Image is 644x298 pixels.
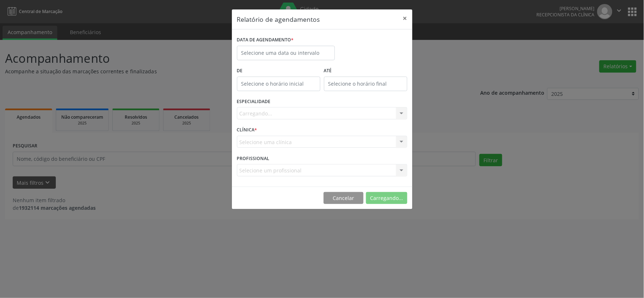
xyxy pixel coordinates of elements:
[237,124,257,136] label: CLÍNICA
[398,9,412,27] button: Close
[237,153,270,164] label: PROFISSIONAL
[324,65,407,77] label: ATÉ
[366,192,407,204] button: Carregando...
[237,15,320,24] h5: Relatório de agendamentos
[237,65,320,77] label: De
[324,192,363,204] button: Cancelar
[324,77,407,91] input: Selecione o horário final
[237,46,335,60] input: Selecione uma data ou intervalo
[237,96,271,107] label: ESPECIALIDADE
[237,77,320,91] input: Selecione o horário inicial
[237,34,294,46] label: DATA DE AGENDAMENTO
